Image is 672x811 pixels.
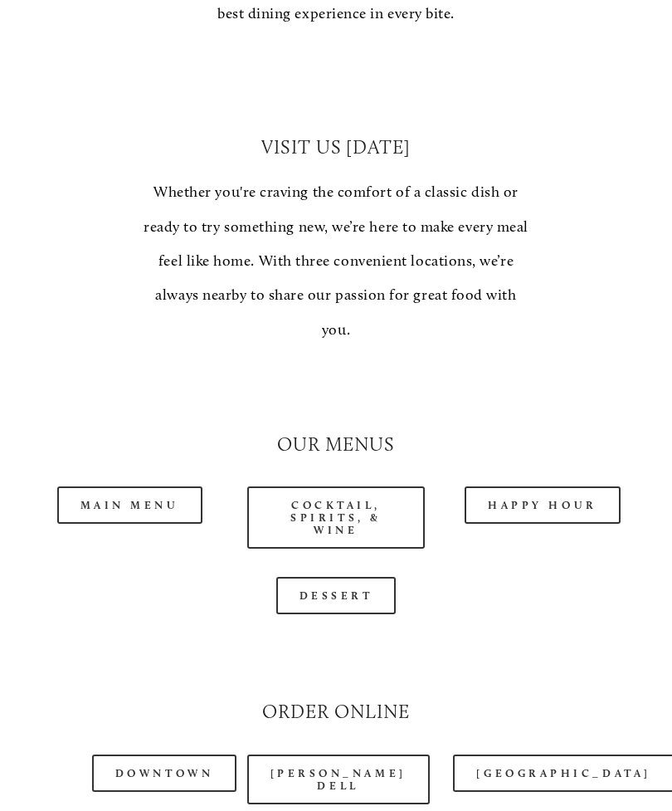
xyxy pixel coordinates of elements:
a: Happy Hour [465,486,621,524]
a: [PERSON_NAME] Dell [247,755,430,804]
h2: Our Menus [41,432,632,458]
a: Downtown [92,755,236,792]
a: Main Menu [57,486,202,524]
p: Whether you're craving the comfort of a classic dish or ready to try something new, we’re here to... [144,175,528,347]
a: Cocktail, Spirits, & Wine [247,486,426,549]
h2: Order Online [41,699,632,726]
a: Dessert [276,577,397,614]
h2: Visit Us [DATE] [144,134,528,161]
